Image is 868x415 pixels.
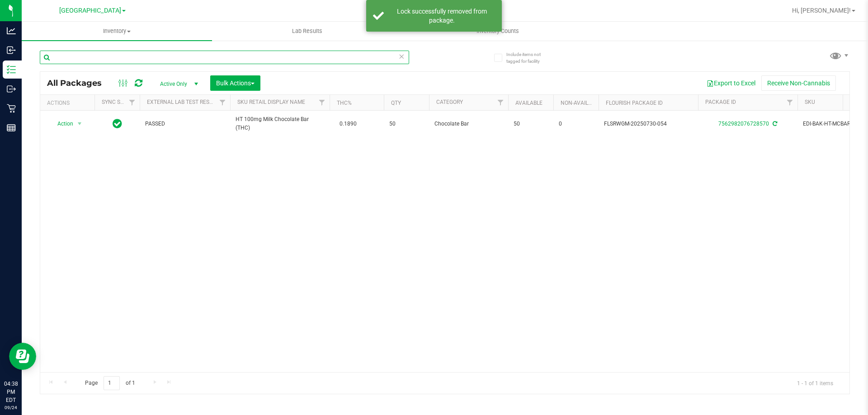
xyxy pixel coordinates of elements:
div: Lock successfully removed from package. [389,7,495,25]
a: Filter [215,95,230,110]
span: 1 - 1 of 1 items [790,376,840,390]
a: Category [436,99,463,105]
span: In Sync [113,117,122,130]
inline-svg: Reports [7,123,16,132]
inline-svg: Inventory [7,65,16,74]
button: Receive Non-Cannabis [761,75,836,91]
input: 1 [104,376,120,390]
a: Available [515,100,542,106]
inline-svg: Analytics [7,26,16,35]
span: Include items not tagged for facility [506,51,552,65]
span: 50 [389,120,424,128]
span: 0.1890 [335,117,361,131]
span: 0 [559,120,593,128]
span: 50 [514,120,548,128]
a: 7562982076728570 [718,121,769,127]
a: Filter [783,95,797,110]
span: FLSRWGM-20250730-054 [604,120,693,128]
a: Filter [315,95,330,110]
span: Action [49,117,74,130]
a: External Lab Test Result [147,99,218,105]
span: select [74,117,85,130]
inline-svg: Retail [7,104,16,113]
a: Lab Results [212,22,402,41]
span: Sync from Compliance System [771,121,777,127]
span: Hi, [PERSON_NAME]! [792,7,851,14]
span: Page of 1 [77,376,142,390]
inline-svg: Outbound [7,84,16,93]
p: 04:38 PM EDT [4,380,18,404]
div: Actions [47,100,91,106]
input: Search Package ID, Item Name, SKU, Lot or Part Number... [40,51,409,64]
span: Chocolate Bar [434,120,503,128]
p: 09/24 [4,404,18,411]
a: Filter [493,95,508,110]
a: Package ID [705,99,736,105]
span: [GEOGRAPHIC_DATA] [59,7,121,14]
a: Qty [391,100,401,106]
span: PASSED [145,120,225,128]
a: SKU [805,99,815,105]
a: Sync Status [102,99,137,105]
span: Bulk Actions [216,79,255,87]
a: Non-Available [561,100,601,106]
a: Filter [125,95,140,110]
button: Export to Excel [701,75,761,91]
span: All Packages [47,78,111,88]
iframe: Resource center [9,343,36,370]
span: Lab Results [280,27,335,35]
a: THC% [337,100,352,106]
a: Sku Retail Display Name [237,99,305,105]
a: Flourish Package ID [606,100,663,106]
span: Clear [398,51,405,62]
span: Inventory [22,27,212,35]
span: HT 100mg Milk Chocolate Bar (THC) [236,115,324,132]
a: Inventory [22,22,212,41]
button: Bulk Actions [210,75,260,91]
inline-svg: Inbound [7,46,16,55]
